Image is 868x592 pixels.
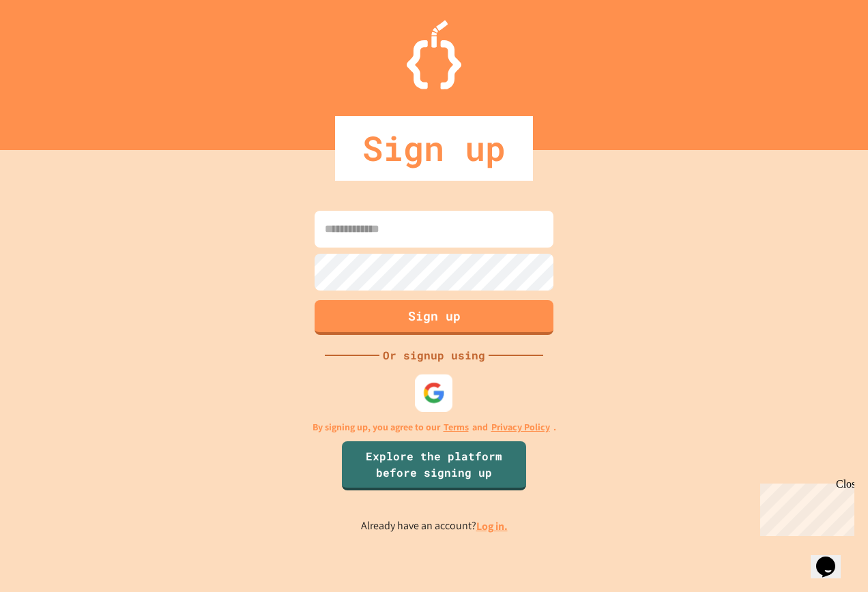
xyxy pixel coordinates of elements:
[444,420,469,434] a: Terms
[5,5,94,87] div: Chat with us now!Close
[491,420,550,434] a: Privacy Policy
[423,382,446,404] img: google-icon.svg
[379,347,489,364] div: Or signup using
[313,420,556,434] p: By signing up, you agree to our and .
[335,116,533,181] div: Sign up
[315,300,553,335] button: Sign up
[342,441,526,490] a: Explore the platform before signing up
[811,537,854,578] iframe: chat widget
[476,519,508,533] a: Log in.
[361,518,508,535] p: Already have an account?
[755,478,854,536] iframe: chat widget
[407,20,461,89] img: Logo.svg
